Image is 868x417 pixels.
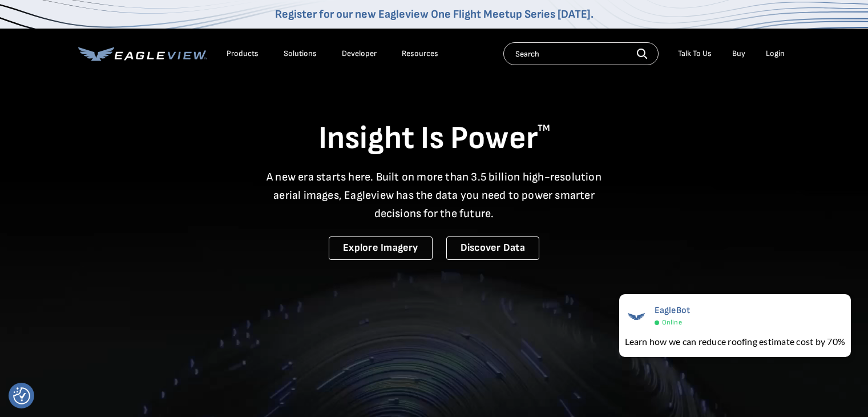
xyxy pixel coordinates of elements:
input: Search [503,42,659,65]
div: Resources [402,49,438,59]
img: EagleBot [625,305,648,328]
div: Solutions [284,49,317,59]
div: Learn how we can reduce roofing estimate cost by 70% [625,335,845,348]
a: Explore Imagery [329,236,433,260]
div: Login [766,49,785,59]
sup: TM [538,123,550,134]
span: EagleBot [655,305,691,316]
a: Register for our new Eagleview One Flight Meetup Series [DATE]. [275,7,594,21]
h1: Insight Is Power [78,119,790,159]
button: Consent Preferences [13,387,30,404]
p: A new era starts here. Built on more than 3.5 billion high-resolution aerial images, Eagleview ha... [260,168,609,223]
a: Developer [342,49,377,59]
div: Products [227,49,259,59]
a: Discover Data [446,236,539,260]
div: Talk To Us [678,49,712,59]
img: Revisit consent button [13,387,30,404]
a: Buy [732,49,745,59]
span: Online [662,318,682,327]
